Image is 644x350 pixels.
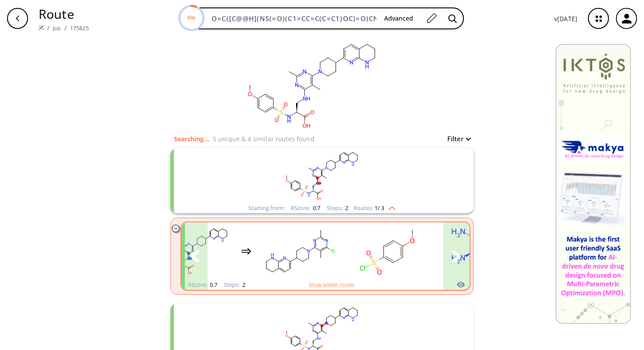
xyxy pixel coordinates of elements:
[64,23,67,32] li: /
[225,37,400,133] svg: O=C([C@@H](NS(=O)(C1=CC=C(C=C1)OC)=O)CNC2=NC(C)=NC(N3CCC(CC3)C4=NC5=C(C=C4)CCCN5)=C2C)O
[344,204,348,212] span: 2
[311,204,320,212] span: 0.7
[209,281,217,289] span: 0.7
[39,4,89,23] p: Route
[213,134,315,143] p: 5 unique & 4 similar routes found
[309,281,354,289] button: Show similar routes
[241,281,245,289] span: 2
[174,134,209,143] p: Searching...
[554,14,577,23] p: v [DATE]
[354,205,396,211] div: Routes:
[47,23,50,32] li: /
[39,25,44,30] img: Spaya logo
[377,11,420,27] button: Advanced
[224,282,245,288] div: Steps :
[291,205,320,211] div: RScore :
[188,14,195,21] text: 6%
[53,25,60,32] a: Job
[384,203,396,210] img: Up
[442,136,470,142] button: Filter
[348,224,427,279] svg: COc1ccc(S(=O)(=O)Cl)cc1
[206,14,377,23] input: Enter SMILES
[153,224,232,279] svg: COc1ccc(S(=O)(=O)N[C@@H](CNc2nc(C)nc(N3CCC(c4ccc5c(n4)NCCC5)CC3)c2C)C(=O)O)cc1
[556,44,631,324] img: Banner
[435,224,514,279] svg: NC[C@H](N)C(=O)O
[260,224,339,279] svg: Cc1nc(Cl)c(C)c(N2CCC(c3ccc4c(n3)NCCC4)CC2)n1
[375,205,384,211] span: 1 / 3
[208,148,436,203] svg: COc1ccc(S(=O)(=O)N[C@@H](CNc2nc(C)nc(N3CCC(c4ccc5c(n4)NCCC5)CC3)c2C)C(=O)O)cc1
[248,205,284,211] div: Starting from:
[327,205,348,211] div: Steps :
[70,25,89,32] a: 175825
